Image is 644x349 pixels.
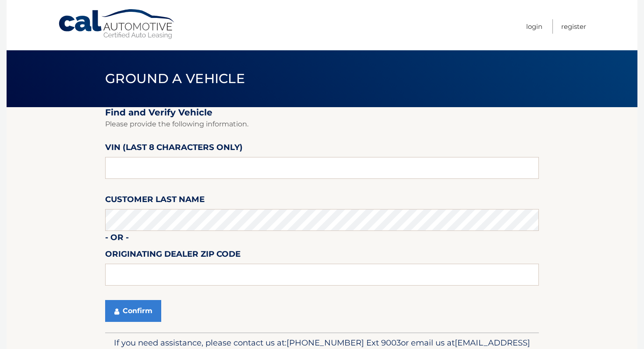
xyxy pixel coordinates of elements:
p: Please provide the following information. [105,118,539,130]
label: Customer Last Name [105,193,205,209]
a: Register [561,19,586,34]
label: VIN (last 8 characters only) [105,141,243,157]
h2: Find and Verify Vehicle [105,107,539,118]
a: Cal Automotive [58,9,176,40]
label: - or - [105,231,129,247]
button: Confirm [105,300,161,322]
label: Originating Dealer Zip Code [105,248,241,264]
span: [PHONE_NUMBER] Ext 9003 [287,338,401,348]
span: Ground a Vehicle [105,70,245,87]
a: Login [526,19,542,34]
